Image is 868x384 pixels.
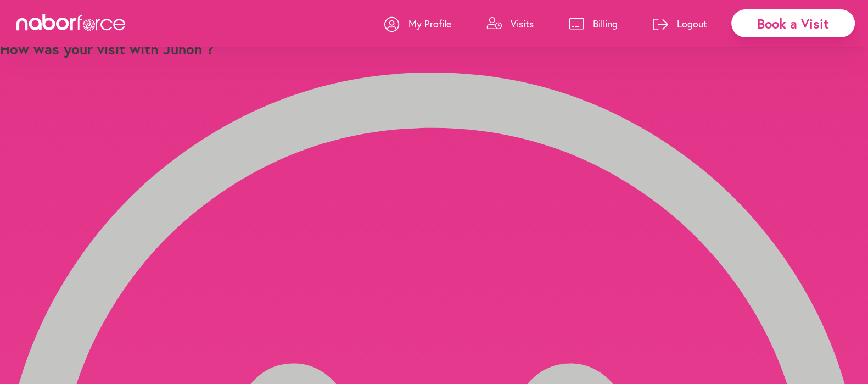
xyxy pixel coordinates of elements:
p: Logout [677,17,707,30]
a: My Profile [384,7,451,40]
a: Visits [486,7,534,40]
p: Billing [593,17,618,30]
p: Visits [511,17,534,30]
p: My Profile [408,17,451,30]
a: Logout [653,7,707,40]
a: Billing [569,7,618,40]
div: Book a Visit [731,9,855,37]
